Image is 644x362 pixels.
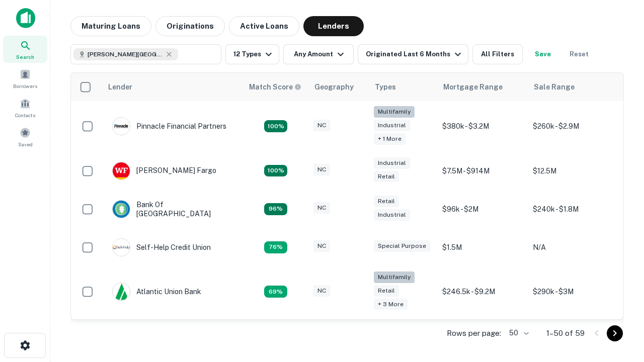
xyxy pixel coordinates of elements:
img: picture [113,283,130,300]
div: Industrial [374,120,410,131]
img: picture [113,239,130,256]
td: $290k - $3M [528,266,618,317]
div: Retail [374,196,399,207]
div: NC [313,202,330,214]
th: Types [369,73,437,101]
div: Matching Properties: 10, hasApolloMatch: undefined [264,286,287,298]
div: NC [313,240,330,252]
th: Lender [102,73,243,101]
div: 50 [505,326,530,340]
button: Originated Last 6 Months [358,44,468,64]
div: NC [313,120,330,131]
a: Search [3,36,47,63]
div: Lender [108,81,132,93]
div: + 3 more [374,299,408,310]
p: 1–50 of 59 [546,327,585,339]
img: picture [113,201,130,218]
div: Capitalize uses an advanced AI algorithm to match your search with the best lender. The match sco... [249,81,301,93]
th: Mortgage Range [437,73,528,101]
button: All Filters [472,44,523,64]
img: picture [113,118,130,135]
div: Retail [374,285,399,297]
a: Borrowers [3,65,47,92]
div: Self-help Credit Union [112,238,211,256]
button: Maturing Loans [70,16,151,36]
a: Contacts [3,94,47,121]
div: NC [313,285,330,297]
div: Geography [314,81,354,93]
div: Industrial [374,209,410,221]
div: Matching Properties: 11, hasApolloMatch: undefined [264,241,287,253]
a: Saved [3,123,47,150]
h6: Match Score [249,81,299,93]
td: $246.5k - $9.2M [437,266,528,317]
div: Retail [374,171,399,183]
div: Mortgage Range [443,81,503,93]
td: $240k - $1.8M [528,190,618,228]
span: [PERSON_NAME][GEOGRAPHIC_DATA], [GEOGRAPHIC_DATA] [88,50,163,59]
button: Reset [563,44,595,64]
div: Matching Properties: 26, hasApolloMatch: undefined [264,120,287,132]
td: $260k - $2.9M [528,101,618,152]
div: NC [313,164,330,175]
span: Search [16,53,34,61]
th: Capitalize uses an advanced AI algorithm to match your search with the best lender. The match sco... [243,73,308,101]
span: Saved [18,140,33,148]
img: capitalize-icon.png [16,8,35,28]
td: N/A [528,228,618,266]
div: Special Purpose [374,240,430,252]
button: Active Loans [229,16,299,36]
td: $1.5M [437,228,528,266]
span: Contacts [15,111,35,119]
div: Types [375,81,396,93]
div: Pinnacle Financial Partners [112,117,226,135]
div: [PERSON_NAME] Fargo [112,162,216,180]
button: 12 Types [225,44,279,64]
th: Geography [308,73,369,101]
button: Any Amount [283,44,354,64]
div: Originated Last 6 Months [366,48,464,60]
div: Matching Properties: 14, hasApolloMatch: undefined [264,203,287,215]
td: $7.5M - $914M [437,152,528,190]
button: Lenders [303,16,364,36]
button: Save your search to get updates of matches that match your search criteria. [527,44,559,64]
div: Multifamily [374,271,415,283]
div: + 1 more [374,133,406,145]
td: $96k - $2M [437,190,528,228]
span: Borrowers [13,82,37,90]
div: Multifamily [374,106,415,118]
button: Originations [155,16,225,36]
p: Rows per page: [447,327,501,339]
td: $12.5M [528,152,618,190]
iframe: Chat Widget [594,282,644,330]
div: Bank Of [GEOGRAPHIC_DATA] [112,200,233,218]
td: $380k - $3.2M [437,101,528,152]
button: Go to next page [607,325,623,341]
div: Industrial [374,157,410,169]
div: Atlantic Union Bank [112,283,201,301]
img: picture [113,162,130,179]
div: Matching Properties: 15, hasApolloMatch: undefined [264,165,287,177]
th: Sale Range [528,73,618,101]
div: Sale Range [534,81,575,93]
